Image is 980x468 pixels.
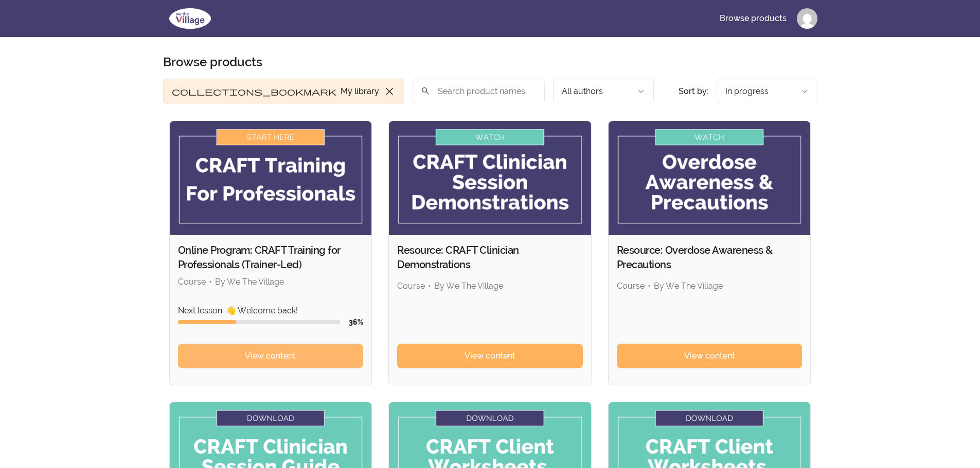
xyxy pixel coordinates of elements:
[397,281,425,291] span: Course
[717,79,817,104] button: Product sort options
[397,344,583,368] a: View content
[349,318,363,326] span: 36 %
[654,281,723,291] span: By We The Village
[428,281,431,291] span: •
[609,121,811,235] img: Product image for Resource: Overdose Awareness & Precautions
[170,121,372,235] img: Product image for Online Program: CRAFT Training for Professionals (Trainer-Led)
[178,243,364,272] h2: Online Program: CRAFT Training for Professionals (Trainer-Led)
[434,281,503,291] span: By We The Village
[617,281,645,291] span: Course
[215,277,284,287] span: By We The Village
[172,85,336,98] span: collections_bookmark
[648,281,651,291] span: •
[178,344,364,368] a: View content
[397,243,583,272] h2: Resource: CRAFT Clinician Demonstrations
[389,121,591,235] img: Product image for Resource: CRAFT Clinician Demonstrations
[178,277,206,287] span: Course
[617,243,803,272] h2: Resource: Overdose Awareness & Precautions
[679,86,708,96] span: Sort by:
[163,54,262,70] h2: Browse products
[684,350,735,362] span: View content
[797,8,817,29] img: Profile image for Victoria
[245,350,296,362] span: View content
[711,6,817,31] nav: Main
[178,320,341,324] div: Course progress
[383,85,396,98] span: close
[421,84,430,98] span: search
[413,79,545,104] input: Search product names
[163,79,404,104] button: Filter by My library
[465,350,515,362] span: View content
[553,79,654,104] button: Filter by author
[711,6,795,31] a: Browse products
[617,344,803,368] a: View content
[178,305,364,317] p: Next lesson: 👋 Welcome back!
[209,277,212,287] span: •
[163,6,217,31] img: We The Village logo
